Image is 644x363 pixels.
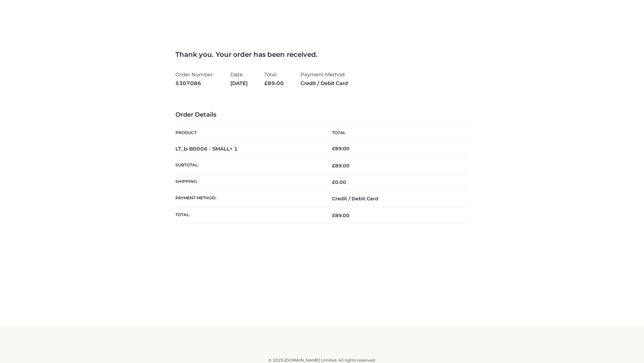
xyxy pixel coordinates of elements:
h3: Thank you. Your order has been received. [175,50,469,58]
th: Payment method: [175,191,322,207]
span: £ [264,80,268,86]
li: Payment Method: [301,69,348,89]
th: Shipping: [175,174,322,191]
strong: × 1 [230,146,238,152]
th: Total: [175,207,322,224]
span: 89.00 [264,80,284,86]
strong: [DATE] [230,79,248,88]
th: Total [322,125,469,140]
th: Subtotal: [175,157,322,174]
span: £ [332,212,335,218]
strong: LT_b-B0006 - SMALL [175,146,238,152]
li: Date: [230,69,248,89]
bdi: 89.00 [332,146,350,152]
span: £ [332,146,335,152]
span: £ [332,179,335,185]
h3: Order Details [175,111,469,119]
span: 89.00 [332,163,350,169]
strong: Credit / Debit Card [301,79,348,88]
td: Credit / Debit Card [322,191,469,207]
li: Order Number: [175,69,214,89]
strong: 5307086 [175,79,214,88]
bdi: 0.00 [332,179,346,185]
span: £ [332,163,335,169]
li: Total: [264,69,284,89]
th: Product [175,125,322,140]
span: 89.00 [332,212,350,218]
